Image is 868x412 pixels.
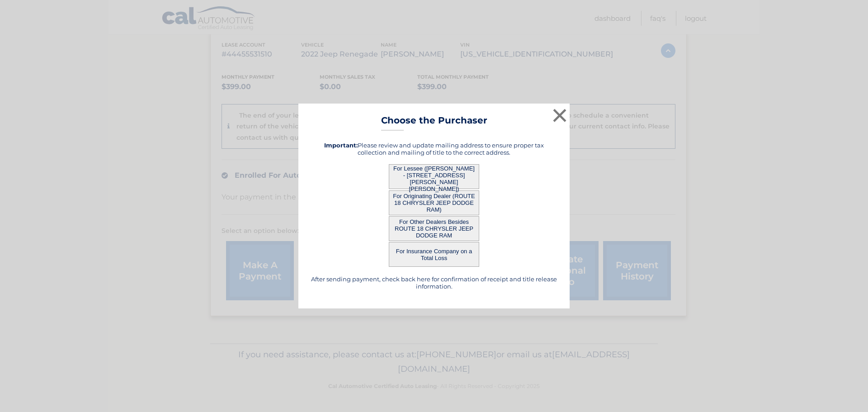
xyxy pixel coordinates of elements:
button: For Insurance Company on a Total Loss [389,242,479,267]
button: For Other Dealers Besides ROUTE 18 CHRYSLER JEEP DODGE RAM [389,216,479,241]
strong: Important: [324,142,358,149]
button: × [551,106,569,124]
button: For Originating Dealer (ROUTE 18 CHRYSLER JEEP DODGE RAM) [389,190,479,215]
h5: After sending payment, check back here for confirmation of receipt and title release information. [310,275,558,290]
h5: Please review and update mailing address to ensure proper tax collection and mailing of title to ... [310,142,558,156]
button: For Lessee ([PERSON_NAME] - [STREET_ADDRESS][PERSON_NAME][PERSON_NAME]) [389,164,479,189]
h3: Choose the Purchaser [381,115,487,131]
